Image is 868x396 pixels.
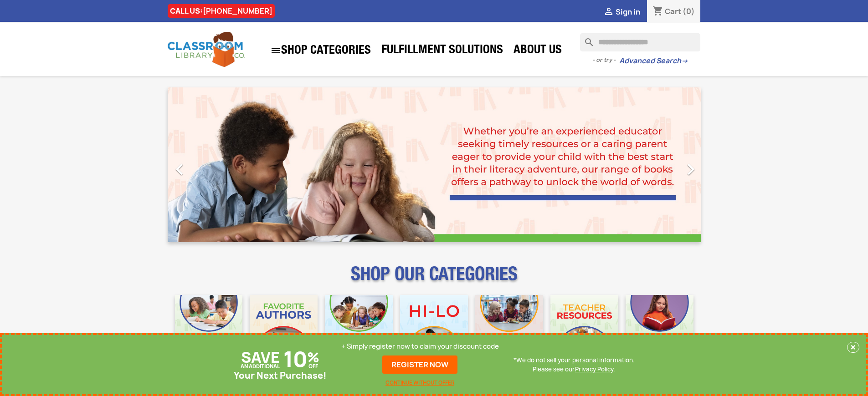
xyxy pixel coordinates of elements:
img: CLC_HiLo_Mobile.jpg [400,295,468,363]
a: About Us [509,42,566,60]
img: CLC_Fiction_Nonfiction_Mobile.jpg [475,295,543,363]
img: CLC_Dyslexia_Mobile.jpg [626,295,693,363]
a:  Sign in [603,7,640,17]
img: Classroom Library Company [168,32,245,67]
span: Sign in [616,7,640,17]
i:  [270,45,281,56]
span: Cart [665,6,681,16]
a: Next [621,87,701,242]
span: → [681,56,688,66]
img: CLC_Phonics_And_Decodables_Mobile.jpg [325,295,393,363]
div: CALL US: [168,4,275,18]
img: CLC_Favorite_Authors_Mobile.jpg [250,295,318,363]
a: Fulfillment Solutions [377,42,508,60]
input: Search [580,33,700,51]
p: SHOP OUR CATEGORIES [168,271,701,288]
a: Advanced Search→ [619,56,688,66]
span: (0) [683,6,695,16]
a: SHOP CATEGORIES [266,41,375,61]
i: search [580,33,591,44]
span: - or try - [592,56,619,65]
i:  [679,158,702,181]
a: Previous [168,87,248,242]
ul: Carousel container [168,87,701,242]
i: shopping_cart [652,6,663,17]
i:  [603,7,614,18]
img: CLC_Bulk_Mobile.jpg [175,295,243,363]
i:  [168,158,191,181]
img: CLC_Teacher_Resources_Mobile.jpg [550,295,618,363]
a: [PHONE_NUMBER] [203,6,272,16]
